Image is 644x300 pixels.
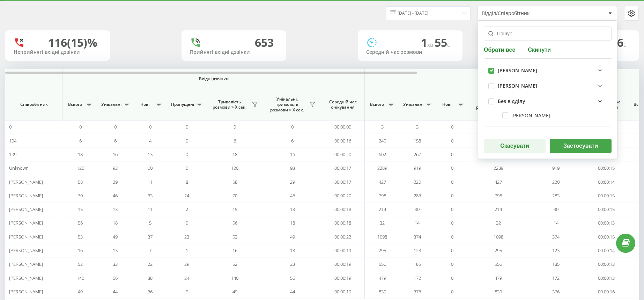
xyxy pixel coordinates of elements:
[148,179,153,185] span: 11
[377,234,387,240] span: 1098
[232,192,237,199] span: 70
[209,99,250,110] span: Тривалість розмови > Х сек.
[232,220,237,226] span: 56
[148,234,153,240] span: 37
[291,124,294,130] span: 0
[78,220,83,226] span: 56
[403,102,423,107] span: Унікальні
[321,189,365,203] td: 00:00:20
[379,138,386,144] span: 245
[290,261,295,267] span: 33
[11,102,57,107] span: Співробітник
[585,257,628,271] td: 00:00:13
[234,138,236,144] span: 6
[184,234,189,240] span: 23
[498,98,525,104] div: Без відділу
[290,234,295,240] span: 49
[321,216,365,230] td: 00:00:18
[321,161,365,175] td: 00:00:17
[290,192,295,199] span: 46
[414,247,421,254] span: 123
[190,49,278,55] div: Прийняті вхідні дзвінки
[78,261,83,267] span: 52
[552,275,560,281] span: 172
[232,179,237,185] span: 58
[495,288,502,295] span: 830
[495,247,502,254] span: 295
[171,102,194,107] span: Пропущені
[495,192,502,199] span: 798
[473,99,513,110] span: Тривалість розмови > Х сек.
[484,139,546,153] button: Скасувати
[113,234,118,240] span: 49
[482,10,565,16] div: Відділ/Співробітник
[484,27,612,41] input: Пошук
[379,151,386,158] span: 602
[148,261,153,267] span: 22
[186,151,188,158] span: 0
[184,192,189,199] span: 24
[379,206,386,212] span: 214
[113,288,118,295] span: 44
[447,41,450,49] span: c
[78,247,83,254] span: 16
[585,189,628,203] td: 00:00:15
[380,220,385,226] span: 32
[186,206,188,212] span: 2
[9,275,43,281] span: [PERSON_NAME]
[554,220,558,226] span: 14
[184,275,189,281] span: 24
[234,124,236,130] span: 0
[495,179,502,185] span: 427
[381,124,384,130] span: 3
[451,179,453,185] span: 0
[495,206,502,212] span: 214
[414,261,421,267] span: 185
[451,138,453,144] span: 0
[550,139,612,153] button: Застосувати
[186,138,188,144] span: 0
[585,285,628,299] td: 00:00:16
[290,275,295,281] span: 56
[438,102,456,107] span: Нові
[114,138,117,144] span: 6
[494,165,503,171] span: 2289
[451,192,453,199] span: 0
[451,206,453,212] span: 0
[451,275,453,281] span: 0
[552,234,560,240] span: 374
[585,161,628,175] td: 00:00:15
[232,261,237,267] span: 52
[113,261,118,267] span: 33
[451,124,453,130] span: 0
[148,206,153,212] span: 11
[186,179,188,185] span: 8
[379,275,386,281] span: 479
[231,275,238,281] span: 140
[377,165,387,171] span: 2289
[321,285,365,299] td: 00:00:19
[9,234,43,240] span: [PERSON_NAME]
[290,220,295,226] span: 18
[113,220,118,226] span: 18
[623,41,626,49] span: c
[552,288,560,295] span: 376
[414,234,421,240] span: 374
[495,261,502,267] span: 556
[416,124,419,130] span: 3
[9,151,16,158] span: 109
[585,244,628,257] td: 00:00:14
[451,165,453,171] span: 0
[321,120,365,134] td: 00:00:00
[326,99,359,110] span: Середній час очікування
[414,138,421,144] span: 158
[184,261,189,267] span: 29
[451,220,453,226] span: 0
[77,165,84,171] span: 120
[186,220,188,226] span: 0
[9,206,43,212] span: [PERSON_NAME]
[186,124,188,130] span: 0
[9,261,43,267] span: [PERSON_NAME]
[526,46,553,53] button: Скинути
[186,165,188,171] span: 0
